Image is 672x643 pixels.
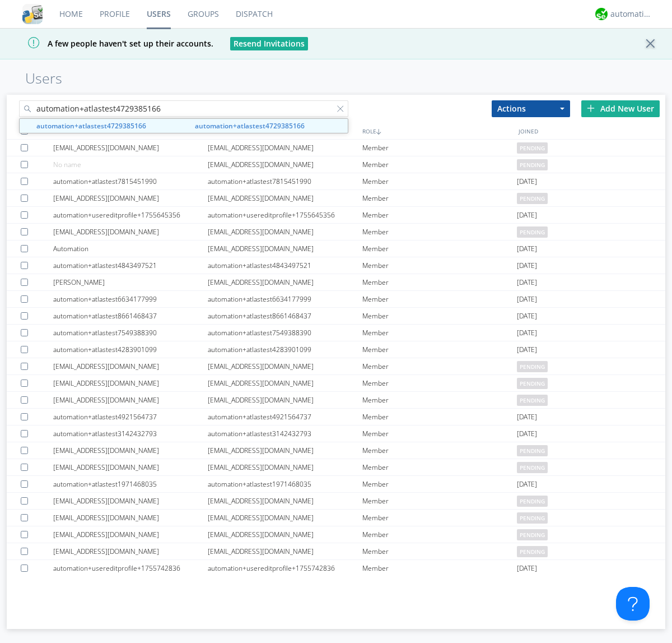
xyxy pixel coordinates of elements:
[53,173,208,189] div: automation+atlastest7815451990
[7,543,665,560] a: [EMAIL_ADDRESS][DOMAIN_NAME][EMAIL_ADDRESS][DOMAIN_NAME]Memberpending
[208,325,362,341] div: automation+atlastest7549388390
[208,173,362,189] div: automation+atlastest7815451990
[517,325,537,341] span: [DATE]
[517,361,548,372] span: pending
[7,526,665,543] a: [EMAIL_ADDRESS][DOMAIN_NAME][EMAIL_ADDRESS][DOMAIN_NAME]Memberpending
[53,325,208,341] div: automation+atlastest7549388390
[362,257,517,274] div: Member
[517,425,537,442] span: [DATE]
[517,476,537,493] span: [DATE]
[208,156,362,173] div: [EMAIL_ADDRESS][DOMAIN_NAME]
[362,392,517,408] div: Member
[208,375,362,391] div: [EMAIL_ADDRESS][DOMAIN_NAME]
[587,104,595,112] img: plus.svg
[517,529,548,540] span: pending
[517,395,548,406] span: pending
[362,375,517,391] div: Member
[7,173,665,190] a: automation+atlastest7815451990automation+atlastest7815451990Member[DATE]
[53,459,208,475] div: [EMAIL_ADDRESS][DOMAIN_NAME]
[7,156,665,173] a: No name[EMAIL_ADDRESS][DOMAIN_NAME]Memberpending
[53,375,208,391] div: [EMAIL_ADDRESS][DOMAIN_NAME]
[517,546,548,557] span: pending
[362,156,517,173] div: Member
[7,442,665,459] a: [EMAIL_ADDRESS][DOMAIN_NAME][EMAIL_ADDRESS][DOMAIN_NAME]Memberpending
[208,308,362,324] div: automation+atlastest8661468437
[53,291,208,307] div: automation+atlastest6634177999
[53,560,208,576] div: automation+usereditprofile+1755742836
[230,37,308,50] button: Resend Invitations
[362,190,517,206] div: Member
[362,325,517,341] div: Member
[595,8,608,20] img: d2d01cd9b4174d08988066c6d424eccd
[7,425,665,442] a: automation+atlastest3142432793automation+atlastest3142432793Member[DATE]
[208,543,362,559] div: [EMAIL_ADDRESS][DOMAIN_NAME]
[517,257,537,274] span: [DATE]
[362,459,517,475] div: Member
[517,226,548,238] span: pending
[517,142,548,154] span: pending
[362,224,517,240] div: Member
[581,100,660,117] div: Add New User
[360,123,516,139] div: ROLE
[616,587,650,621] iframe: Toggle Customer Support
[53,207,208,223] div: automation+usereditprofile+1755645356
[517,341,537,358] span: [DATE]
[7,476,665,493] a: automation+atlastest1971468035automation+atlastest1971468035Member[DATE]
[7,493,665,510] a: [EMAIL_ADDRESS][DOMAIN_NAME][EMAIL_ADDRESS][DOMAIN_NAME]Memberpending
[517,207,537,224] span: [DATE]
[7,358,665,375] a: [EMAIL_ADDRESS][DOMAIN_NAME][EMAIL_ADDRESS][DOMAIN_NAME]Memberpending
[208,291,362,307] div: automation+atlastest6634177999
[362,526,517,543] div: Member
[517,159,548,170] span: pending
[208,493,362,509] div: [EMAIL_ADDRESS][DOMAIN_NAME]
[517,496,548,507] span: pending
[208,510,362,526] div: [EMAIL_ADDRESS][DOMAIN_NAME]
[208,140,362,156] div: [EMAIL_ADDRESS][DOMAIN_NAME]
[53,224,208,240] div: [EMAIL_ADDRESS][DOMAIN_NAME]
[362,173,517,189] div: Member
[7,510,665,526] a: [EMAIL_ADDRESS][DOMAIN_NAME][EMAIL_ADDRESS][DOMAIN_NAME]Memberpending
[7,190,665,207] a: [EMAIL_ADDRESS][DOMAIN_NAME][EMAIL_ADDRESS][DOMAIN_NAME]Memberpending
[362,442,517,459] div: Member
[7,325,665,341] a: automation+atlastest7549388390automation+atlastest7549388390Member[DATE]
[362,425,517,442] div: Member
[53,392,208,408] div: [EMAIL_ADDRESS][DOMAIN_NAME]
[362,291,517,307] div: Member
[208,274,362,290] div: [EMAIL_ADDRESS][DOMAIN_NAME]
[517,378,548,389] span: pending
[516,123,672,139] div: JOINED
[517,193,548,204] span: pending
[53,308,208,324] div: automation+atlastest8661468437
[208,341,362,358] div: automation+atlastest4283901099
[362,140,517,156] div: Member
[7,409,665,425] a: automation+atlastest4921564737automation+atlastest4921564737Member[DATE]
[53,510,208,526] div: [EMAIL_ADDRESS][DOMAIN_NAME]
[53,493,208,509] div: [EMAIL_ADDRESS][DOMAIN_NAME]
[517,512,548,524] span: pending
[362,543,517,559] div: Member
[208,425,362,442] div: automation+atlastest3142432793
[7,274,665,291] a: [PERSON_NAME][EMAIL_ADDRESS][DOMAIN_NAME]Member[DATE]
[208,392,362,408] div: [EMAIL_ADDRESS][DOMAIN_NAME]
[7,560,665,577] a: automation+usereditprofile+1755742836automation+usereditprofile+1755742836Member[DATE]
[517,240,537,257] span: [DATE]
[517,462,548,473] span: pending
[53,442,208,459] div: [EMAIL_ADDRESS][DOMAIN_NAME]
[362,207,517,223] div: Member
[208,409,362,425] div: automation+atlastest4921564737
[7,140,665,156] a: [EMAIL_ADDRESS][DOMAIN_NAME][EMAIL_ADDRESS][DOMAIN_NAME]Memberpending
[362,240,517,257] div: Member
[517,173,537,190] span: [DATE]
[53,526,208,543] div: [EMAIL_ADDRESS][DOMAIN_NAME]
[517,560,537,577] span: [DATE]
[208,240,362,257] div: [EMAIL_ADDRESS][DOMAIN_NAME]
[53,274,208,290] div: [PERSON_NAME]
[8,38,213,49] span: A few people haven't set up their accounts.
[7,224,665,240] a: [EMAIL_ADDRESS][DOMAIN_NAME][EMAIL_ADDRESS][DOMAIN_NAME]Memberpending
[208,476,362,492] div: automation+atlastest1971468035
[53,190,208,206] div: [EMAIL_ADDRESS][DOMAIN_NAME]
[517,308,537,325] span: [DATE]
[7,308,665,325] a: automation+atlastest8661468437automation+atlastest8661468437Member[DATE]
[7,341,665,358] a: automation+atlastest4283901099automation+atlastest4283901099Member[DATE]
[19,100,348,117] input: Search users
